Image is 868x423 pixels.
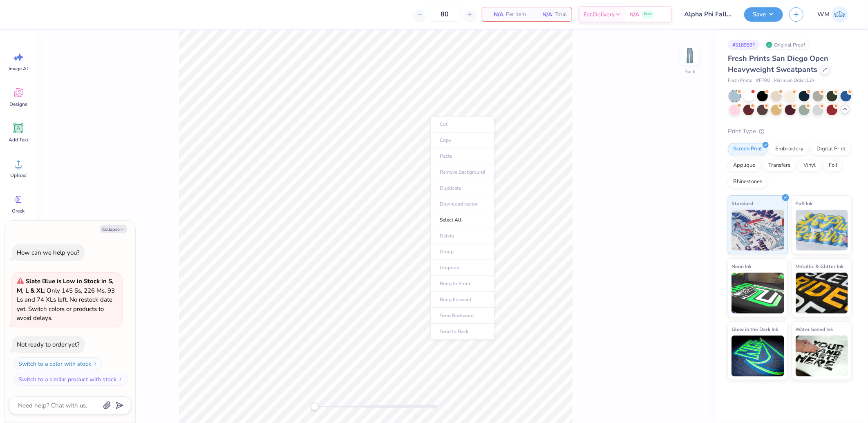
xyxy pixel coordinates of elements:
[732,325,778,333] span: Glow in the Dark Ink
[14,357,102,370] button: Switch to a color with stock
[17,277,114,295] strong: Slate Blue is Low in Stock in S, M, L & XL
[12,208,25,214] span: Greek
[10,172,27,179] span: Upload
[832,6,848,22] img: Wilfredo Manabat
[732,210,784,251] img: Standard
[487,10,503,19] span: N/A
[9,65,28,72] span: Image AI
[629,10,639,19] span: N/A
[536,10,552,19] span: N/A
[796,210,848,251] img: Puff Ink
[555,10,567,19] span: Total
[811,143,851,155] div: Digital Print
[93,361,98,366] img: Switch to a color with stock
[728,176,767,188] div: Rhinestones
[764,40,810,50] div: Original Proof
[796,262,844,271] span: Metallic & Glitter Ink
[728,143,767,155] div: Screen Print
[584,10,615,19] span: Est. Delivery
[732,262,752,271] span: Neon Ink
[430,212,494,228] li: Select All
[17,340,80,349] div: Not ready to order yet?
[814,6,852,22] a: WM
[118,377,123,382] img: Switch to a similar product with stock
[770,143,809,155] div: Embroidery
[644,11,652,17] span: Free
[774,77,815,84] span: Minimum Order: 12 +
[744,7,783,22] button: Save
[682,47,698,64] img: Back
[678,6,738,22] input: Untitled Design
[100,225,127,233] button: Collapse
[798,159,821,172] div: Vinyl
[506,10,526,19] span: Per Item
[796,273,848,313] img: Metallic & Glitter Ink
[311,403,319,411] div: Accessibility label
[17,248,80,257] div: How can we help you?
[17,277,115,322] span: : Only 145 Ss, 226 Ms, 93 Ls and 74 XLs left. No restock date yet. Switch colors or products to a...
[728,159,761,172] div: Applique
[796,325,833,333] span: Water based Ink
[728,77,752,84] span: Fresh Prints
[728,40,760,50] div: # 518959F
[685,68,695,75] div: Back
[732,199,753,208] span: Standard
[429,7,461,22] input: – –
[728,54,828,74] span: Fresh Prints San Diego Open Heavyweight Sweatpants
[823,159,843,172] div: Foil
[728,127,852,136] div: Print Type
[14,373,128,386] button: Switch to a similar product with stock
[9,137,28,143] span: Add Text
[817,10,830,19] span: WM
[796,199,813,208] span: Puff Ink
[763,159,796,172] div: Transfers
[732,336,784,376] img: Glow in the Dark Ink
[732,273,784,313] img: Neon Ink
[796,336,848,376] img: Water based Ink
[756,77,770,84] span: # FP90
[9,101,27,107] span: Designs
